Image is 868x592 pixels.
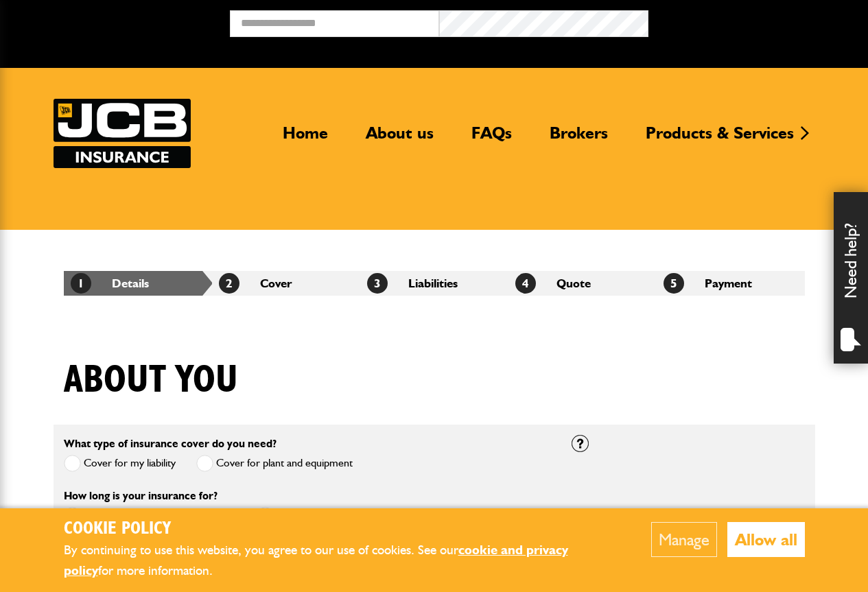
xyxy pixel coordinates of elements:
a: Products & Services [635,123,804,154]
button: Broker Login [648,10,858,32]
img: JCB Insurance Services logo [54,99,191,168]
a: JCB Insurance Services [54,99,191,168]
label: Short term cover for hired in plant [64,507,236,524]
label: Annual cover [257,507,335,524]
div: Need help? [834,192,868,364]
li: Cover [212,271,360,296]
a: Home [272,123,338,154]
li: Details [64,271,212,296]
h1: About you [64,357,238,403]
span: 1 [71,273,91,294]
button: Allow all [727,522,805,557]
span: 4 [515,273,536,294]
h2: Cookie Policy [64,519,609,540]
span: 2 [219,273,239,294]
button: Manage [651,522,717,557]
a: cookie and privacy policy [64,542,568,579]
label: Cover for plant and equipment [196,455,353,472]
a: FAQs [461,123,522,154]
label: How long is your insurance for? [64,490,218,501]
a: About us [355,123,444,154]
label: What type of insurance cover do you need? [64,438,277,449]
li: Quote [508,271,657,296]
li: Liabilities [360,271,508,296]
li: Payment [657,271,805,296]
span: 5 [664,273,684,294]
p: By continuing to use this website, you agree to our use of cookies. See our for more information. [64,540,609,582]
a: Brokers [539,123,618,154]
span: 3 [367,273,388,294]
label: Cover for my liability [64,455,176,472]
